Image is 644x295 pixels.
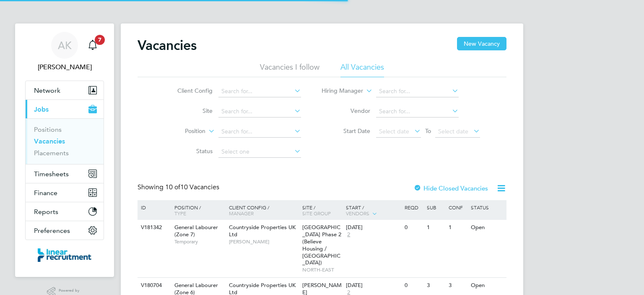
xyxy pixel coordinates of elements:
[346,231,351,238] span: 2
[34,208,58,216] span: Reports
[164,107,213,115] label: Site
[322,127,370,135] label: Start Date
[174,224,218,238] span: General Labourer (Zone 7)
[26,100,104,118] button: Jobs
[425,220,447,235] div: 1
[218,86,301,97] input: Search for...
[157,127,205,136] label: Position
[423,125,434,136] span: To
[59,287,82,294] span: Powered by
[457,37,506,50] button: New Vacancy
[25,248,104,262] a: Go to home page
[260,62,319,77] li: Vacancies I follow
[25,62,104,72] span: Ashley Kelly
[402,200,424,214] div: Reqd
[34,227,70,235] span: Preferences
[379,128,409,135] span: Select date
[139,278,168,293] div: V180704
[438,128,468,135] span: Select date
[25,32,104,72] a: AK[PERSON_NAME]
[26,164,104,183] button: Timesheets
[469,200,505,214] div: Status
[164,87,213,94] label: Client Config
[469,220,505,235] div: Open
[26,183,104,202] button: Finance
[58,40,72,51] span: AK
[34,170,69,178] span: Timesheets
[425,278,447,293] div: 3
[425,200,447,214] div: Sub
[34,86,60,94] span: Network
[26,81,104,99] button: Network
[34,189,57,197] span: Finance
[174,210,186,217] span: Type
[138,183,221,192] div: Showing
[315,87,363,95] label: Hiring Manager
[174,238,225,245] span: Temporary
[227,200,300,220] div: Client Config /
[229,210,254,217] span: Manager
[447,220,468,235] div: 1
[38,248,91,262] img: linearrecruitment-logo-retina.png
[165,183,180,191] span: 10 of
[302,210,331,217] span: Site Group
[139,200,168,214] div: ID
[164,147,213,155] label: Status
[469,278,505,293] div: Open
[402,278,424,293] div: 0
[165,183,219,191] span: 10 Vacancies
[34,149,69,157] a: Placements
[413,184,488,192] label: Hide Closed Vacancies
[402,220,424,235] div: 0
[229,224,296,238] span: Countryside Properties UK Ltd
[26,202,104,221] button: Reports
[15,23,114,277] nav: Main navigation
[346,210,369,217] span: Vendors
[34,125,62,133] a: Positions
[302,266,342,273] span: NORTH-EAST
[26,118,104,164] div: Jobs
[26,221,104,240] button: Preferences
[95,35,105,45] span: 7
[376,86,459,97] input: Search for...
[376,106,459,117] input: Search for...
[344,200,402,221] div: Start /
[229,238,298,245] span: [PERSON_NAME]
[34,137,65,145] a: Vacancies
[340,62,384,77] li: All Vacancies
[447,278,468,293] div: 3
[218,146,301,158] input: Select one
[138,37,197,54] h2: Vacancies
[346,282,400,289] div: [DATE]
[346,224,400,231] div: [DATE]
[300,200,344,220] div: Site /
[84,32,101,59] a: 7
[447,200,468,214] div: Conf
[218,126,301,138] input: Search for...
[302,224,341,266] span: [GEOGRAPHIC_DATA] Phase 2 (Believe Housing / [GEOGRAPHIC_DATA])
[322,107,370,115] label: Vendor
[218,106,301,117] input: Search for...
[139,220,168,235] div: V181342
[168,200,227,220] div: Position /
[34,105,49,113] span: Jobs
